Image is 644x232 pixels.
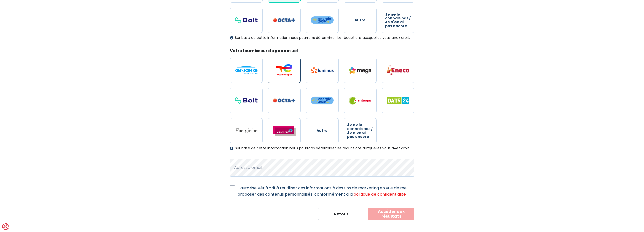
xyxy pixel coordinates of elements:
img: Engie / Electrabel [235,66,258,74]
img: Essent [273,126,296,136]
legend: Votre fournisseur de gas actuel [230,48,414,56]
span: Je ne le connais pas / Je n'en ai pas encore [385,13,411,28]
img: Total Energies / Lampiris [273,64,296,76]
img: Dats 24 [387,97,409,104]
img: Bolt [235,97,258,104]
img: Antargaz [349,97,371,105]
img: Bolt [235,17,258,23]
div: Sur base de cette information nous pourrons déterminer les réductions auxquelles vous avez droit. [230,36,414,40]
button: Accéder aux résultats [368,208,414,220]
img: Mega [349,67,371,74]
img: Energie2030 [311,16,334,24]
div: Sur base de cette information nous pourrons déterminer les réductions auxquelles vous avez droit. [230,146,414,150]
img: Eneco [387,65,409,75]
span: Autre [317,129,328,133]
label: J'autorise Vériftarif à réutiliser ces informations à des fins de marketing en vue de me proposer... [237,185,414,197]
img: Octa+ [273,98,296,103]
a: politique de confidentialité [353,191,406,197]
img: Energie.be [235,128,258,134]
button: Retour [318,208,364,220]
img: Luminus [311,67,334,73]
img: Octa+ [273,18,296,22]
img: Energie2030 [311,96,334,105]
span: Je ne le connais pas / Je n'en ai pas encore [347,123,373,139]
span: Autre [355,18,366,22]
